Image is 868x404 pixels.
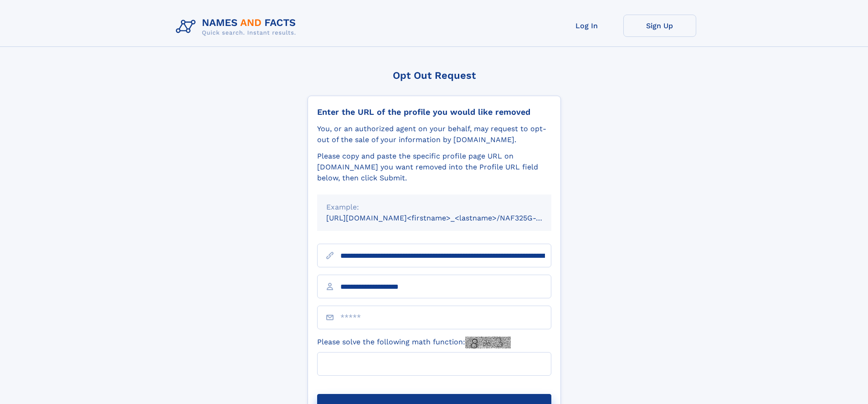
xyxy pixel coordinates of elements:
[317,151,551,184] div: Please copy and paste the specific profile page URL on [DOMAIN_NAME] you want removed into the Pr...
[550,15,623,37] a: Log In
[308,70,561,81] div: Opt Out Request
[317,123,551,145] div: You, or an authorized agent on your behalf, may request to opt-out of the sale of your informatio...
[317,337,511,348] label: Please solve the following math function:
[326,202,542,213] div: Example:
[326,214,569,222] small: [URL][DOMAIN_NAME]<firstname>_<lastname>/NAF325G-xxxxxxxx
[172,15,303,39] img: Logo Names and Facts
[623,15,696,37] a: Sign Up
[317,107,551,117] div: Enter the URL of the profile you would like removed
